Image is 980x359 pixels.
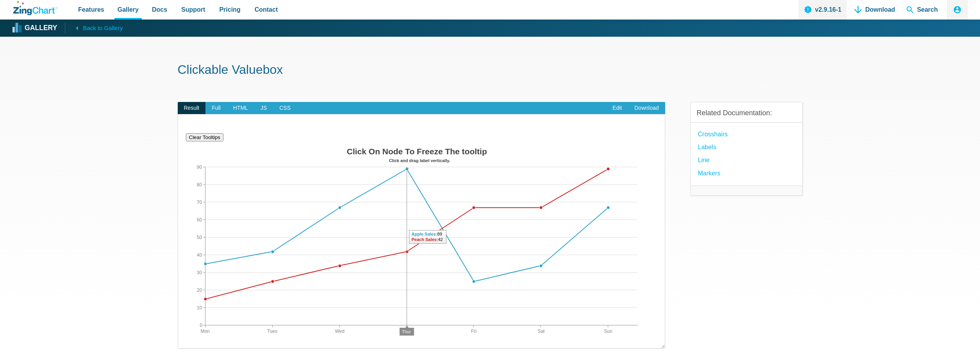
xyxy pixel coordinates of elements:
[205,102,227,114] span: Full
[186,133,224,141] button: Clear Tooltips
[13,1,57,15] a: ZingChart Logo. Click to return to the homepage
[178,62,803,79] h1: Clickable Valuebox
[178,102,206,114] span: Result
[118,4,139,15] span: Gallery
[65,22,123,33] a: Back to Gallery
[227,102,254,114] span: HTML
[178,114,665,348] div: ​
[181,4,205,15] span: Support
[152,4,167,15] span: Docs
[255,4,278,15] span: Contact
[25,25,57,32] strong: Gallery
[628,102,665,114] a: Download
[254,102,273,114] span: JS
[13,22,57,34] a: Gallery
[698,168,721,179] a: Markers
[273,102,297,114] span: CSS
[83,23,123,33] span: Back to Gallery
[606,102,628,114] a: Edit
[698,129,728,139] a: Crosshairs
[697,109,796,118] h3: Related Documentation:
[219,4,240,15] span: Pricing
[78,4,104,15] span: Features
[698,155,710,165] a: Line
[698,142,716,152] a: Labels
